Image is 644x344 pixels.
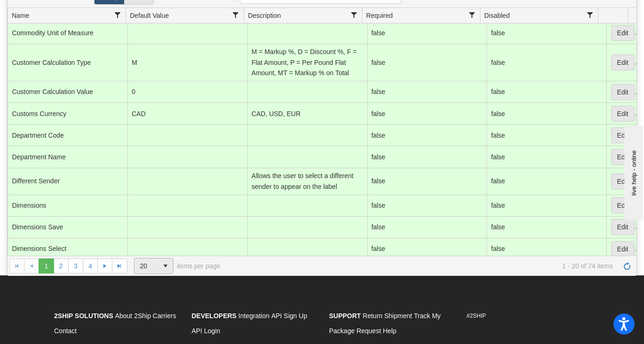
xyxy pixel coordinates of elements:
td: Customer Calculation Value [8,81,127,103]
td: CAD, USD, EUR [247,103,367,125]
td: false [487,22,606,44]
td: Dimensions Select [8,238,127,260]
a: Go to the next page [97,258,112,274]
iframe: chat widget [622,124,643,220]
a: API Sign Up [271,312,307,320]
a: Contact [54,327,77,335]
td: false [487,238,606,260]
span: Required [366,11,393,20]
span: Disabled [484,11,510,20]
td: false [367,81,487,103]
td: Dimensions [8,195,127,217]
a: 4 [83,258,98,274]
td: false [367,22,487,44]
strong: Support [329,312,361,320]
td: 0 [127,81,247,103]
a: Description filter column settings [346,7,362,23]
button: Edit [611,55,635,70]
td: false [367,217,487,238]
td: M [127,44,247,81]
span: Default Value [130,11,169,20]
td: Dimensions Save [8,217,127,238]
td: false [367,146,487,168]
span: 20 [140,261,152,271]
td: CAD [127,103,247,125]
td: false [487,168,606,195]
button: Edit [611,241,635,257]
a: Disabled filter column settings [582,7,598,23]
td: Allows the user to select a different sender to appear on the label [247,168,367,195]
h6: #2SHIP [467,313,590,319]
td: Commodity Unit of Measure [8,22,127,44]
td: false [367,195,487,217]
a: Required filter column settings [464,7,480,23]
td: Department Code [8,125,127,146]
span: Page sizes drop down [134,258,173,274]
span: Name [12,11,29,20]
span: items per page [134,258,220,274]
div: live help - online [7,8,87,15]
td: false [487,146,606,168]
a: API Login [192,327,220,335]
a: About 2Ship [115,312,151,320]
span: 1 - 20 of 74 items [234,262,613,270]
td: false [367,44,487,81]
td: false [487,217,606,238]
td: Customs Currency [8,103,127,125]
span: Description [248,11,281,20]
button: Edit [611,149,635,165]
a: Integration [238,312,269,320]
td: false [367,125,487,146]
td: Department Name [8,146,127,168]
button: Edit [611,25,635,41]
strong: Developers [192,312,237,320]
td: M = Markup %, D = Discount %, F = Flat Amount, P = Per Pound Flat Amount, MT = Markup % on Total [247,44,367,81]
strong: 2Ship Solutions [54,312,113,320]
td: false [487,125,606,146]
span: select [158,258,173,274]
a: 3 [68,258,83,274]
td: false [487,81,606,103]
td: false [367,238,487,260]
td: false [367,103,487,125]
a: Name filter column settings [110,7,126,23]
td: Customer Calculation Type [8,44,127,81]
button: Edit [611,84,635,100]
a: Go to the last page [112,258,127,274]
button: Edit [611,173,635,189]
td: false [487,195,606,217]
td: false [487,44,606,81]
button: Edit [611,219,635,235]
a: 2 [54,258,69,274]
a: Default Value filter column settings [228,7,243,23]
td: false [487,103,606,125]
button: Edit [611,127,635,143]
a: Request Help [356,327,396,335]
span: Page 1 [39,258,54,274]
td: false [367,168,487,195]
a: Refresh [620,258,635,274]
td: Different Sender [8,168,127,195]
a: Carriers [153,312,176,320]
button: Edit [611,197,635,213]
a: Return Shipment [363,312,412,320]
button: Edit [611,106,635,122]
